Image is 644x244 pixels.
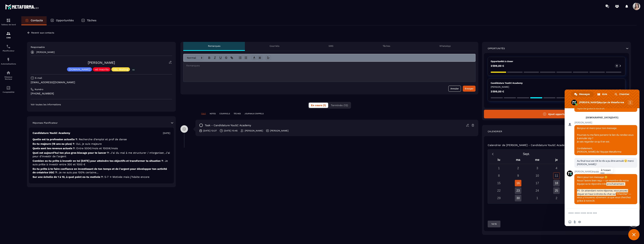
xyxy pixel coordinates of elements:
p: +4 [131,68,136,72]
div: 24 [534,187,540,194]
div: Aide [594,91,611,97]
p: 2 599,00 € [491,65,504,67]
p: Numéro [35,88,43,91]
p: [PERSON_NAME] [270,129,288,132]
span: [PERSON_NAME] [574,121,637,124]
p: [DATE] 10:45 [224,129,238,132]
div: Autres canaux [628,100,633,105]
span: : Oui, je suis majeure [74,142,102,145]
span: Terminés (12) [331,104,348,107]
button: Envoyer [463,86,476,92]
span: : 5-7 → Motivée mais j’hésite encore [103,175,149,178]
p: Tableau de bord [1,24,16,26]
p: Quels sont tes revenus actuels ? [33,147,170,150]
span: Envoyer un fichier [573,220,576,223]
p: Tâches [383,44,390,47]
span: Messages [579,91,590,97]
p: [DATE] 13:37 [203,129,217,132]
p: VSL Mailing [113,68,128,71]
p: TOUT [201,112,206,115]
div: 8 [496,172,502,179]
p: Responsable [31,46,172,49]
div: 4 [553,165,560,171]
span: Aide [602,91,607,97]
p: Sur une échelle de 1 à 10, à quel point es-tu motivée ? [33,175,170,179]
p: Planificateur [1,50,16,52]
div: 16 [515,180,521,186]
p: SMS [329,44,333,47]
div: 1 [534,195,540,201]
div: 15 [496,180,502,186]
img: social-network [6,70,11,75]
p: Es-tu prête à te faire confiance en investissant de ton temps et de l'argent pour développer ton ... [33,167,170,174]
img: formation [6,18,11,23]
p: COURRIELS [219,112,230,115]
p: Tâches [87,19,96,22]
p: Contacts [31,19,43,22]
div: ma [508,157,528,164]
p: 2 599,00 € [491,90,504,93]
p: Comptabilité [1,91,16,93]
a: social-networksocial-networkRéseaux Sociaux [1,68,16,83]
span: : Entre 500€/mois et 1000€/mois [75,147,118,150]
div: 1 [496,165,502,171]
span: Merci pour ton message 😊 Nous l’avons bien reçu — un membre de notre équipe va te répondre très p... [577,176,631,202]
p: [PERSON_NAME] [36,51,55,53]
p: TÂCHES [234,112,241,115]
div: lu [489,157,508,164]
div: [DEMOGRAPHIC_DATA][DATE] [586,116,618,119]
button: Previous month [489,151,496,156]
span: Insérer un emoji [568,220,571,223]
p: Calendrier de [PERSON_NAME] - Candidature YouGC Academy [488,144,568,147]
a: [PERSON_NAME] [88,61,115,65]
div: 2 [553,195,560,201]
p: JOURNAUX D'APPELS [244,112,264,115]
p: Candidature YouGC Academy [491,82,622,85]
a: Opportunités [47,16,78,25]
p: WhatsApp [439,44,451,47]
p: Combien es-tu prête à investir en toi [DATE] pour atteindre tes objectifs et transformer ta situa... [33,159,170,166]
div: Calendar wrapper [489,157,624,201]
div: 3 [534,165,540,171]
div: 18 [553,180,560,186]
a: Tâches [78,16,100,25]
p: Revenir aux contacts [31,31,54,34]
button: Ajout opportunité [484,110,629,118]
a: Contacts [21,16,47,25]
p: [PHONE_NUMBER] [31,92,172,95]
a: schedulerschedulerPlanificateur [1,42,16,55]
div: 11 [553,172,560,179]
p: Courriels [270,44,279,47]
div: Chercher [611,91,633,97]
a: formationformationTableau de bord [1,15,16,28]
div: Fermer le chat [628,229,640,240]
div: Calendar days [489,165,624,201]
p: task - Candidature YouGC Academy [205,124,251,127]
p: 0 [616,65,617,67]
button: Open months overlay [496,151,557,157]
span: Bot [600,170,604,173]
p: Opportunités [488,47,505,50]
button: Open years overlay [556,151,617,157]
div: 22 [496,187,502,194]
div: 10 [534,172,540,179]
p: [PERSON_NAME] [491,85,622,88]
p: Réponses Planificateur [33,121,58,124]
p: E-mail [35,76,42,79]
span: Message audio [578,220,581,223]
div: Messages [571,91,594,97]
p: [PERSON_NAME] [245,129,263,132]
p: [DOMAIN_NAME] [69,68,90,71]
p: Quelle est ta profession actuelle ? [33,138,170,141]
p: Es-tu majeure (18 ans ou plus) ? [33,142,170,146]
div: me [528,157,547,164]
div: je [547,157,566,164]
p: NOTES [210,112,216,115]
div: 29 [496,195,502,201]
p: Opportunités [56,19,74,22]
span: Bonjour et merci pour ton message. Pourrais-tu me faire parvenir le lien du rendez-vous à annuler... [577,127,634,153]
p: Voir toutes les informations [31,103,172,106]
img: logo [5,3,39,10]
span: Au final tout est OK le rdv a pu être annulé merci [PERSON_NAME] ! [577,159,634,166]
p: vsl inscrits [95,68,109,71]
